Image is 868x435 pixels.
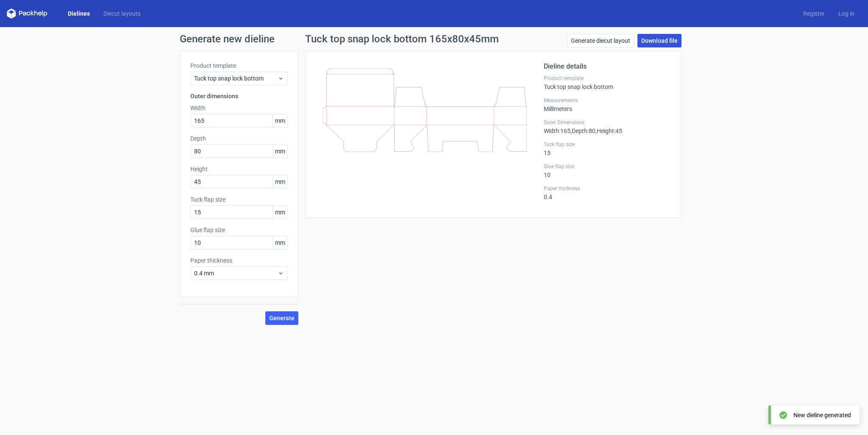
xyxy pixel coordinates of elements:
[273,114,287,127] span: mm
[273,145,287,158] span: mm
[61,9,97,18] a: Dielines
[544,127,570,134] span: Width : 165
[190,256,288,265] label: Paper thickness
[544,141,671,156] div: 15
[194,74,278,83] span: Tuck top snap lock bottom
[544,75,671,90] div: Tuck top snap lock bottom
[190,226,288,234] label: Glue flap size
[544,185,671,192] label: Paper thickness
[273,206,287,219] span: mm
[595,127,622,134] span: , Height : 45
[544,163,671,178] div: 10
[190,61,288,70] label: Product template
[194,269,278,277] span: 0.4 mm
[567,34,634,47] a: Generate diecut layout
[544,141,671,148] label: Tuck flap size
[273,175,287,188] span: mm
[544,163,671,170] label: Glue flap size
[544,97,671,104] label: Measurements
[637,34,682,47] a: Download file
[190,165,288,173] label: Height
[273,236,287,249] span: mm
[544,185,671,200] div: 0.4
[97,9,147,18] a: Diecut layouts
[544,75,671,82] label: Product template
[190,134,288,143] label: Depth
[180,34,688,44] h1: Generate new dieline
[265,311,298,325] button: Generate
[832,9,861,18] a: Log in
[190,195,288,204] label: Tuck flap size
[544,61,671,72] h2: Dieline details
[269,315,295,321] span: Generate
[190,104,288,112] label: Width
[305,34,499,44] h1: Tuck top snap lock bottom 165x80x45mm
[544,119,671,126] label: Outer Dimensions
[570,127,595,134] span: , Depth : 80
[544,97,671,112] div: Millimeters
[793,411,851,419] div: New dieline generated
[190,92,288,100] h3: Outer dimensions
[796,9,832,18] a: Register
